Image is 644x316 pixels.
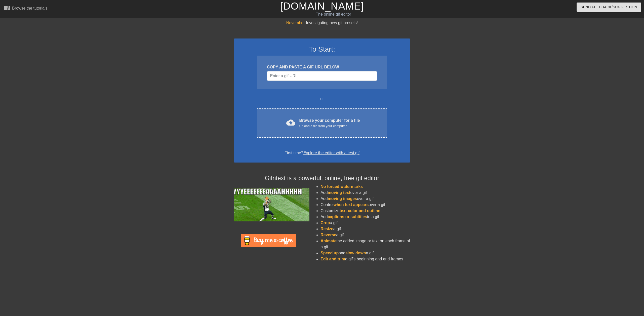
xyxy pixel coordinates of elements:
[345,251,366,255] span: slow down
[581,4,637,10] span: Send Feedback/Suggestion
[320,220,410,226] li: a gif
[320,214,410,220] li: Add to a gif
[320,251,339,255] span: Speed up
[320,250,410,256] li: and a gif
[240,150,404,156] div: First time?
[320,256,410,262] li: a gif's beginning and end frames
[340,209,380,213] span: text color and outline
[217,11,450,17] div: The online gif editor
[320,196,410,202] li: Add over a gif
[320,233,336,237] span: Reverse
[240,45,404,54] h3: To Start:
[320,239,336,243] span: Animate
[4,5,10,11] span: menu_book
[328,215,367,219] span: captions or subtitles
[267,64,377,70] div: COPY AND PASTE A GIF URL BELOW
[577,3,641,12] button: Send Feedback/Suggestion
[286,21,306,25] span: November:
[247,96,397,102] div: or
[320,232,410,238] li: a gif
[320,184,363,189] span: No forced watermarks
[328,190,350,195] span: moving text
[4,5,49,13] a: Browse the tutorials!
[303,151,359,155] a: Explore the editor with a test gif
[320,238,410,250] li: the added image or text on each frame of a gif
[241,234,296,247] img: Buy Me A Coffee
[234,20,410,26] div: Investigating new gif presets!
[320,202,410,208] li: Control over a gif
[320,190,410,196] li: Add over a gif
[299,124,360,129] div: Upload a file from your computer
[320,227,333,231] span: Resize
[320,257,345,261] span: Edit and trim
[234,188,309,221] img: football_small.gif
[320,221,330,225] span: Crop
[12,6,49,10] div: Browse the tutorials!
[234,175,410,182] h4: Gifntext is a powerful, online, free gif editor
[286,118,295,127] span: cloud_upload
[280,1,364,12] a: [DOMAIN_NAME]
[320,208,410,214] li: Customize
[267,71,377,81] input: Username
[334,203,369,207] span: when text appears
[299,117,360,129] div: Browse your computer for a file
[328,196,357,201] span: moving images
[320,226,410,232] li: a gif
